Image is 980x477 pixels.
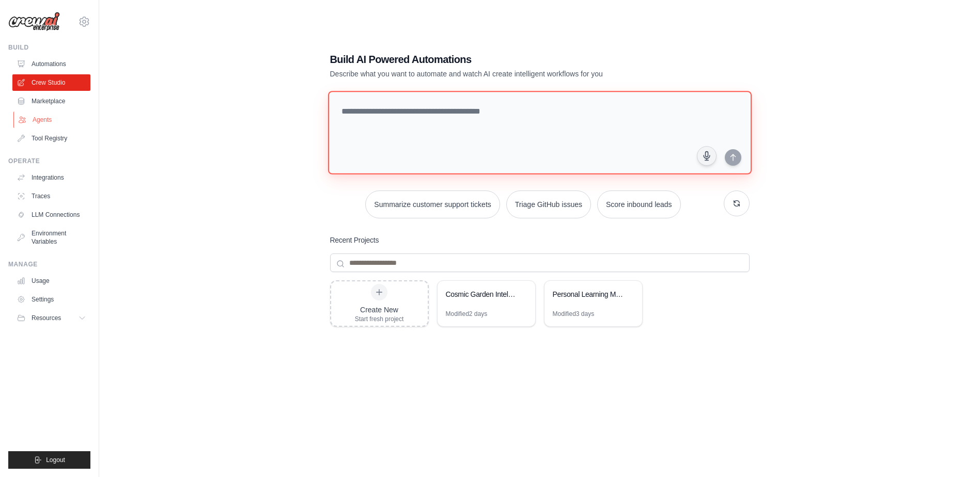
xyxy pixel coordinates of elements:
a: Agents [13,112,91,128]
div: Create New [355,305,404,315]
a: Integrations [12,169,90,186]
button: Summarize customer support tickets [365,190,500,218]
a: LLM Connections [12,206,90,223]
div: Operate [8,157,90,165]
button: Resources [12,310,90,326]
iframe: Chat Widget [928,427,980,477]
div: Modified 3 days [553,310,595,318]
div: Build [8,43,90,52]
button: Get new suggestions [724,190,750,216]
a: Environment Variables [12,225,90,250]
div: Personal Learning Management System [553,289,624,299]
button: Click to speak your automation idea [697,146,717,166]
img: Logo [8,12,60,31]
a: Crew Studio [12,74,90,91]
div: Modified 2 days [446,310,488,318]
a: Automations [12,56,90,72]
button: Score inbound leads [597,190,681,218]
h1: Build AI Powered Automations [330,52,677,67]
div: Start fresh project [355,315,404,323]
div: Widget de chat [928,427,980,477]
span: Resources [32,314,61,322]
div: Manage [8,260,90,268]
div: Cosmic Garden Intelligence Hub [446,289,517,299]
button: Logout [8,451,90,469]
a: Traces [12,188,90,204]
h3: Recent Projects [330,235,379,245]
button: Triage GitHub issues [506,190,591,218]
span: Logout [46,456,65,464]
a: Settings [12,291,90,308]
a: Marketplace [12,93,90,109]
a: Usage [12,273,90,289]
a: Tool Registry [12,130,90,147]
p: Describe what you want to automate and watch AI create intelligent workflows for you [330,69,677,79]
